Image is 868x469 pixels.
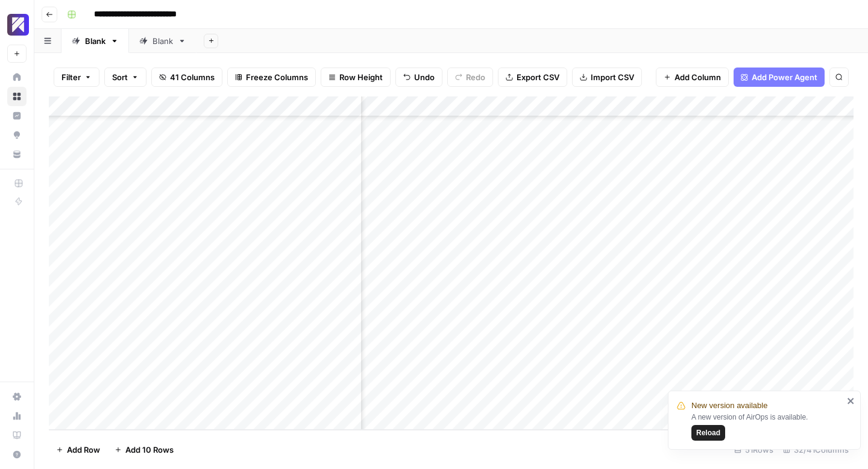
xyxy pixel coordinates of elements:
[104,68,146,87] button: Sort
[498,68,567,87] button: Export CSV
[54,68,99,87] button: Filter
[85,35,105,47] div: Blank
[572,68,642,87] button: Import CSV
[7,426,27,445] a: Learning Hub
[321,68,391,87] button: Row Height
[656,68,729,87] button: Add Column
[125,444,174,456] span: Add 10 Rows
[691,400,767,412] span: New version available
[246,71,308,83] span: Freeze Columns
[227,68,316,87] button: Freeze Columns
[734,68,825,87] button: Add Power Agent
[7,106,27,125] a: Insights
[752,71,817,83] span: Add Power Agent
[7,10,27,40] button: Workspace: Overjet - Test
[7,68,27,87] a: Home
[339,71,383,83] span: Row Height
[7,406,27,426] a: Usage
[414,71,435,83] span: Undo
[67,444,100,456] span: Add Row
[112,71,128,83] span: Sort
[7,145,27,164] a: Your Data
[170,71,215,83] span: 41 Columns
[61,71,81,83] span: Filter
[395,68,442,87] button: Undo
[7,87,27,106] a: Browse
[107,440,181,459] button: Add 10 Rows
[466,71,485,83] span: Redo
[153,35,173,47] div: Blank
[7,387,27,406] a: Settings
[778,440,854,459] div: 32/41 Columns
[129,29,197,53] a: Blank
[847,396,855,406] button: close
[517,71,559,83] span: Export CSV
[7,14,29,36] img: Overjet - Test Logo
[7,125,27,145] a: Opportunities
[729,440,778,459] div: 51 Rows
[696,427,720,438] span: Reload
[691,412,843,441] div: A new version of AirOps is available.
[49,440,107,459] button: Add Row
[151,68,222,87] button: 41 Columns
[675,71,721,83] span: Add Column
[7,445,27,464] button: Help + Support
[61,29,129,53] a: Blank
[447,68,493,87] button: Redo
[691,425,725,441] button: Reload
[591,71,634,83] span: Import CSV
